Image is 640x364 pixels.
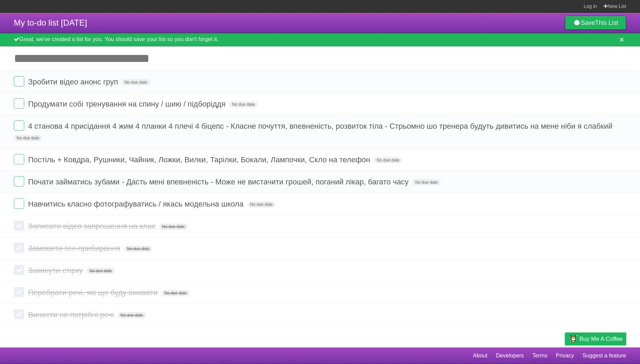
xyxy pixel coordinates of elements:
[86,268,115,274] span: No due date
[374,157,402,163] span: No due date
[14,120,24,131] label: Done
[14,198,24,209] label: Done
[28,310,116,319] span: Винести не потрібні речі
[28,100,227,108] span: Продумати собі тренування на спину / шию / підборіддя
[583,349,626,362] a: Suggest a feature
[496,349,524,362] a: Developers
[28,155,372,164] span: Постіль + Ковдра, Рушники, Чайник, Ложки, Вилки, Тарілки, Бокали, Лампочки, Скло на телефон
[14,220,24,231] label: Done
[14,154,24,164] label: Done
[229,101,257,108] span: No due date
[28,122,614,130] span: 4 станова 4 присідання 4 жим 4 планки 4 плечі 4 біцепс - Класне почуття, впевненість, розвиток ті...
[595,19,618,26] b: This List
[118,312,146,318] span: No due date
[532,349,548,362] a: Terms
[14,98,24,109] label: Done
[565,333,626,345] a: Buy me a coffee
[28,266,84,275] span: Закинути стірку
[159,224,188,230] span: No due date
[14,135,42,141] span: No due date
[28,178,410,186] span: Почати займатись зубами - Дасть мені впевненість - Може не вистачити грошей, поганий лікар, багат...
[14,287,24,297] label: Done
[14,243,24,253] label: Done
[247,201,275,208] span: No due date
[28,222,157,230] span: Записати відео запрошення на клас
[28,244,122,253] span: Замовити ген-прибирання
[565,16,626,30] a: SaveThis List
[28,288,159,297] span: Перебрати речі, які ще буду вживати
[473,349,487,362] a: About
[14,309,24,319] label: Done
[14,265,24,275] label: Done
[568,333,578,345] img: Buy me a coffee
[28,200,245,208] span: Навчитись класно фотографуватись / якась модельна школа
[579,333,623,345] span: Buy me a coffee
[14,176,24,186] label: Done
[14,76,24,87] label: Done
[162,290,190,296] span: No due date
[14,18,87,27] span: My to-do list [DATE]
[122,79,150,85] span: No due date
[556,349,574,362] a: Privacy
[124,246,152,252] span: No due date
[28,78,120,86] span: Зробити відео анонс груп
[412,179,440,185] span: No due date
